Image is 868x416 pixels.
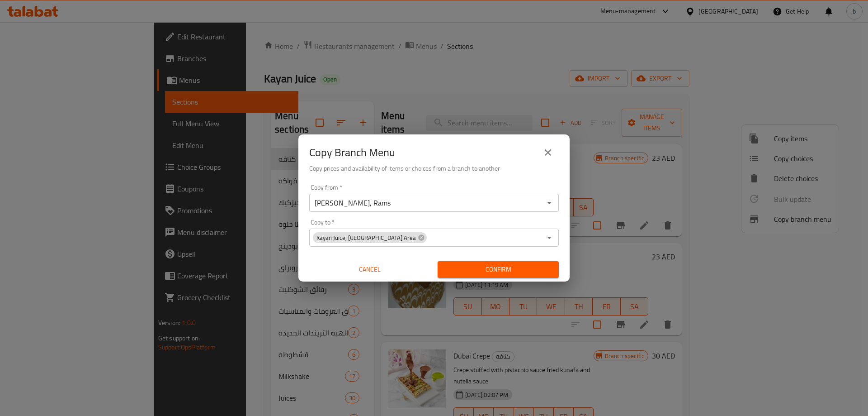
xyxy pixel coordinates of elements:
[543,231,556,244] button: Open
[543,196,556,209] button: Open
[313,232,427,243] div: Kayan Juice, [GEOGRAPHIC_DATA] Area
[309,261,430,278] button: Cancel
[438,261,559,278] button: Confirm
[313,264,427,275] span: Cancel
[313,234,420,242] span: Kayan Juice, [GEOGRAPHIC_DATA] Area
[445,264,552,275] span: Confirm
[537,142,559,163] button: close
[309,145,395,160] h2: Copy Branch Menu
[309,163,559,173] h6: Copy prices and availability of items or choices from a branch to another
